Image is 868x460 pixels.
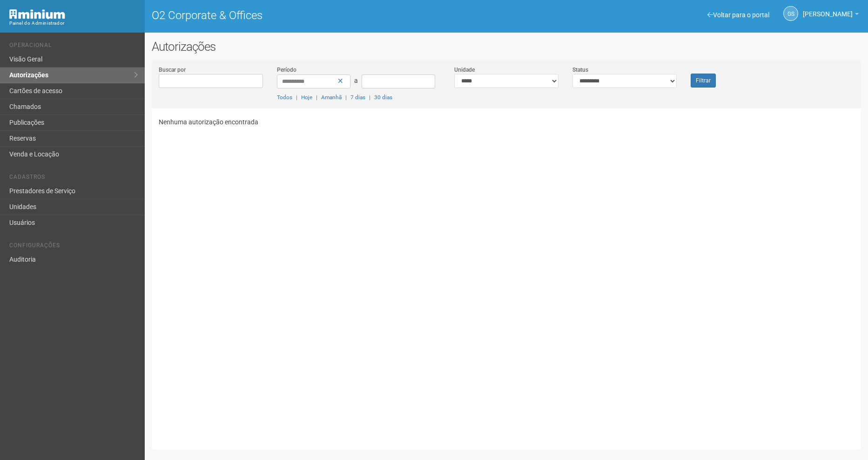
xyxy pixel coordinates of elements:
a: 7 dias [350,94,365,101]
li: Operacional [9,42,138,52]
li: Configurações [9,242,138,252]
span: | [345,94,347,101]
a: [PERSON_NAME] [803,12,859,19]
a: Amanhã [321,94,342,101]
li: Cadastros [9,174,138,183]
p: Nenhuma autorização encontrada [159,118,854,126]
label: Período [277,66,296,74]
a: 30 dias [374,94,392,101]
span: a [354,77,358,84]
span: Gabriela Souza [803,1,853,18]
a: Hoje [301,94,312,101]
h1: O2 Corporate & Offices [152,9,499,21]
span: | [369,94,370,101]
label: Status [572,66,588,74]
img: Minium [9,9,65,19]
h2: Autorizações [152,40,861,54]
span: | [296,94,297,101]
div: Painel do Administrador [9,19,138,27]
a: Todos [277,94,292,101]
a: GS [783,6,798,21]
label: Unidade [454,66,475,74]
a: Voltar para o portal [707,11,769,19]
button: Filtrar [691,74,716,88]
label: Buscar por [159,66,186,74]
span: | [316,94,317,101]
